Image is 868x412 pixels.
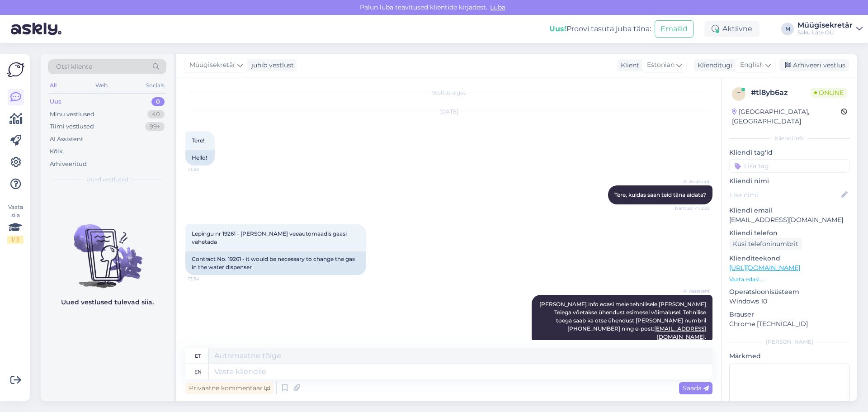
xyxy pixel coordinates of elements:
div: [GEOGRAPHIC_DATA], [GEOGRAPHIC_DATA] [732,107,841,126]
div: [DATE] [185,108,712,116]
div: juhib vestlust [248,61,294,70]
div: Vaata siia [7,203,24,244]
p: [EMAIL_ADDRESS][DOMAIN_NAME] [729,215,850,225]
input: Lisa tag [729,159,850,173]
img: No chats [41,208,174,289]
p: Kliendi telefon [729,228,850,238]
div: M [781,23,794,35]
p: Vaata edasi ... [729,275,850,284]
p: Windows 10 [729,297,850,306]
span: Otsi kliente [56,62,92,71]
span: 13:33 [188,166,222,173]
div: Kõik [50,147,63,156]
div: Socials [144,80,166,91]
span: Nähtud ✓ 13:33 [675,205,710,212]
span: Saada [683,384,709,392]
p: Uued vestlused tulevad siia. [61,298,154,307]
span: Müügisekretär [189,60,236,70]
span: Estonian [647,60,675,70]
div: 99+ [145,122,165,131]
span: Tere, kuidas saan teid täna aidata? [614,191,706,198]
a: [EMAIL_ADDRESS][DOMAIN_NAME] [654,325,706,340]
div: Proovi tasuta juba täna: [549,24,651,34]
div: et [195,348,201,364]
p: Klienditeekond [729,254,850,263]
div: Arhiveeri vestlus [779,59,849,71]
span: 13:34 [188,275,222,282]
p: Kliendi tag'id [729,148,850,157]
span: [PERSON_NAME] info edasi meie tehnilisele [PERSON_NAME] Teiega võetakse ühendust esimesel võimalu... [539,301,708,340]
div: Privaatne kommentaar [185,382,274,394]
input: Lisa nimi [730,190,840,200]
div: Müügisekretär [797,22,853,29]
span: Tere! [192,137,204,144]
div: Minu vestlused [50,110,94,119]
p: Kliendi email [729,206,850,215]
p: Brauser [729,310,850,319]
div: Vestlus algas [185,89,712,97]
span: Lepingu nr 19261 - [PERSON_NAME] veeautomaadis gaasi vahetada [192,230,348,245]
div: Saku Läte OÜ [797,29,853,36]
p: Kliendi nimi [729,176,850,186]
a: MüügisekretärSaku Läte OÜ [797,22,863,36]
span: AI Assistent [676,288,710,294]
span: AI Assistent [676,178,710,185]
div: Uus [50,97,61,106]
span: English [740,60,764,70]
div: [PERSON_NAME] [729,338,850,346]
p: Operatsioonisüsteem [729,287,850,297]
a: [URL][DOMAIN_NAME] [729,264,800,272]
div: AI Assistent [50,135,83,144]
div: Küsi telefoninumbrit [729,238,802,250]
span: Online [811,88,847,98]
div: Web [94,80,109,91]
img: Askly Logo [7,61,24,78]
span: Uued vestlused [86,175,128,184]
div: # tl8yb6az [751,87,811,98]
div: 0 [151,97,165,106]
div: 1 / 3 [7,236,24,244]
span: t [737,90,741,97]
div: Tiimi vestlused [50,122,94,131]
div: 40 [147,110,165,119]
button: Emailid [655,20,693,38]
div: Contract No. 19261 - it would be necessary to change the gas in the water dispenser [185,251,366,275]
span: Luba [487,3,508,11]
div: Arhiveeritud [50,160,87,169]
p: Märkmed [729,351,850,361]
div: All [48,80,58,91]
div: Kliendi info [729,134,850,142]
b: Uus! [549,24,566,33]
div: en [194,364,202,379]
p: Chrome [TECHNICAL_ID] [729,319,850,329]
div: Aktiivne [704,21,759,37]
div: Klienditugi [694,61,732,70]
div: Hello! [185,150,215,166]
div: Klient [617,61,639,70]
